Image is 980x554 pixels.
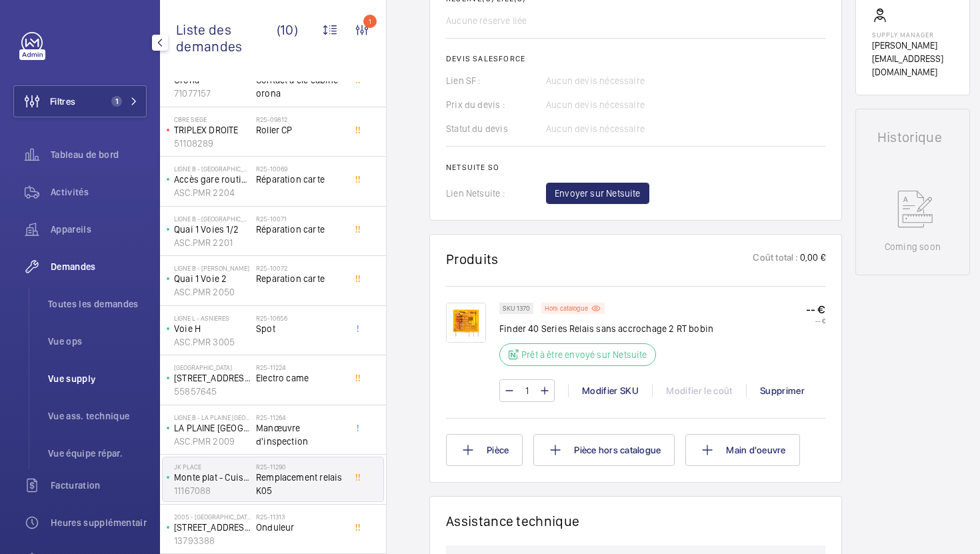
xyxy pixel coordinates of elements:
p: [STREET_ADDRESS][PERSON_NAME] [174,371,251,385]
span: Réparation carte [256,223,344,236]
p: Ligne B - La Plaine [GEOGRAPHIC_DATA] [174,413,251,421]
p: LIGNE B - [GEOGRAPHIC_DATA] SOUS BOIS [174,165,251,173]
span: Vue équipe répar. [48,447,147,460]
p: -- € [806,303,825,317]
div: Modifier SKU [568,384,652,397]
p: CBRE SIEGE [174,115,251,123]
p: 51108289 [174,137,251,150]
span: Onduleur [256,521,344,534]
h2: R25-11313 [256,513,344,521]
button: Pièce [446,434,523,466]
p: ASC.PMR 2204 [174,186,251,199]
span: Manœuvre d'inspection [256,421,344,448]
p: TRIPLEX DROITE [174,123,251,137]
button: Pièce hors catalogue [533,434,675,466]
span: Roller CP [256,123,344,137]
span: Toutes les demandes [48,297,147,311]
span: Activités [51,185,147,199]
h1: Produits [446,251,499,267]
span: Liste des demandes [176,21,277,55]
p: JK PLACE [174,463,251,471]
h2: R25-11290 [256,463,344,471]
button: Envoyer sur Netsuite [546,183,649,204]
p: Finder 40 Series Relais sans accrochage 2 RT bobin [499,322,713,335]
p: Coût total : [753,251,798,267]
p: [PERSON_NAME][EMAIL_ADDRESS][DOMAIN_NAME] [872,39,953,79]
p: SKU 1370 [503,306,530,311]
button: Filtres1 [13,85,147,117]
span: Tableau de bord [51,148,147,161]
span: Heures supplémentaires [51,516,147,529]
p: Coming soon [885,240,941,253]
p: LA PLAINE [GEOGRAPHIC_DATA] QUAI 2 VOIE 2/2B [174,421,251,435]
p: 55857645 [174,385,251,398]
p: 2005 - [GEOGRAPHIC_DATA] CRIMEE [174,513,251,521]
h2: R25-11224 [256,363,344,371]
p: 71077157 [174,87,251,100]
p: Ligne L - ASNIERES [174,314,251,322]
p: Voie H [174,322,251,335]
div: Supprimer [746,384,818,397]
h2: R25-09812 [256,115,344,123]
p: ASC.PMR 2201 [174,236,251,249]
h2: R25-10071 [256,215,344,223]
span: Spot [256,322,344,335]
p: Supply manager [872,31,953,39]
p: Accès gare routière [174,173,251,186]
span: Remplacement relais K05 [256,471,344,497]
p: 11167088 [174,484,251,497]
p: [GEOGRAPHIC_DATA] [174,363,251,371]
span: Facturation [51,479,147,492]
button: Main d'oeuvre [685,434,799,466]
span: 1 [111,96,122,107]
p: 0,00 € [799,251,825,267]
p: [STREET_ADDRESS] [174,521,251,534]
span: Vue supply [48,372,147,385]
p: Hors catalogue [545,306,588,311]
h2: R25-10069 [256,165,344,173]
p: LIGNE B - [PERSON_NAME] [174,264,251,272]
h2: R25-10656 [256,314,344,322]
span: Vue ass. technique [48,409,147,423]
span: Vue ops [48,335,147,348]
img: 6BojP7uYfDg7L2QOP9pQlv_IZP6oeDp96tznHy2xTBDLoTEy.png [446,303,486,343]
h2: Netsuite SO [446,163,825,172]
p: Monte plat - Cuisine fond gauche [174,471,251,484]
span: Contact à clé cabine orona [256,73,344,100]
h1: Historique [877,131,948,144]
p: LIGNE B - [GEOGRAPHIC_DATA] SOUS BOIS [174,215,251,223]
span: Appareils [51,223,147,236]
h2: Devis Salesforce [446,54,825,63]
p: Quai 1 Voies 1/2 [174,223,251,236]
span: Electro came [256,371,344,385]
span: Envoyer sur Netsuite [555,187,641,200]
p: ASC.PMR 2050 [174,285,251,299]
span: Reparation carte [256,272,344,285]
p: 13793388 [174,534,251,547]
h1: Assistance technique [446,513,579,529]
span: Filtres [50,95,75,108]
p: ASC.PMR 3005 [174,335,251,349]
p: Prêt à être envoyé sur Netsuite [521,348,647,361]
p: Quai 1 Voie 2 [174,272,251,285]
h2: R25-11264 [256,413,344,421]
span: Demandes [51,260,147,273]
p: ASC.PMR 2009 [174,435,251,448]
h2: R25-10072 [256,264,344,272]
p: -- € [806,317,825,325]
span: Réparation carte [256,173,344,186]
